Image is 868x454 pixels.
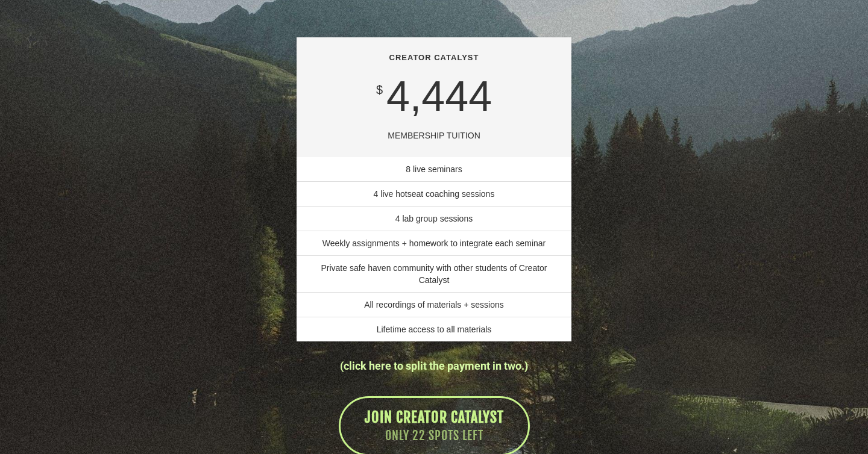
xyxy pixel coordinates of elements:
div: 4,444 [376,75,492,117]
span: MEMBERSHIP TUITION [388,131,480,140]
div: $ [376,81,383,99]
a: (click here to split the payment in two.) [340,359,528,372]
span: 4 lab group sessions [395,214,473,223]
span: All recordings of materials + sessions [364,300,504,309]
span: Lifetime access to all materials [377,325,492,334]
span: 8 live seminars [406,164,462,174]
span: Private safe haven community with other students of Creator Catalyst [321,263,547,285]
span: Weekly assignments + homework to integrate each seminar [322,238,546,248]
b: CREATOR CATALYST [389,53,479,62]
span: ONLY 22 SPOTS LEFT [365,428,504,445]
span: 4 live hotseat coaching sessions [374,189,495,199]
span: JOIN CREATOR CATALYST [365,408,504,426]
